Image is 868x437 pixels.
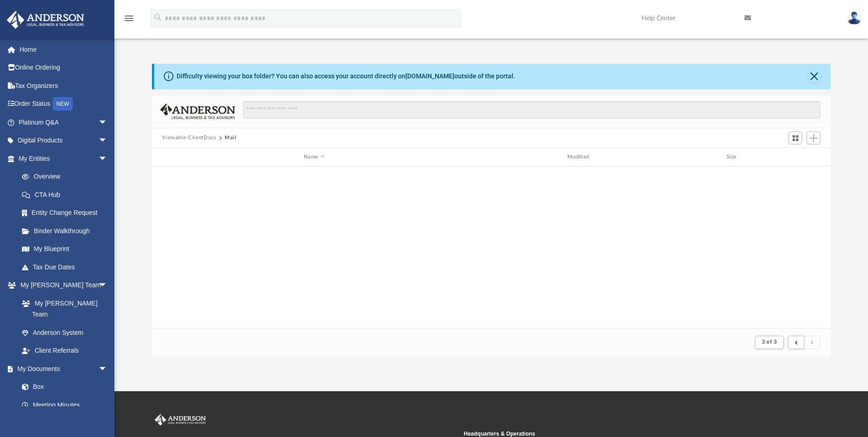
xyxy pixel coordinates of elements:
a: My [PERSON_NAME] Team [13,294,112,323]
a: Home [6,40,121,59]
img: Anderson Advisors Platinum Portal [153,414,208,426]
button: Viewable-ClientDocs [162,134,216,142]
a: CTA Hub [13,186,121,204]
span: arrow_drop_down [98,131,117,150]
a: My Documentsarrow_drop_down [6,360,117,378]
a: My Blueprint [13,240,117,258]
a: Client Referrals [13,342,117,360]
span: arrow_drop_down [98,113,117,132]
span: arrow_drop_down [98,276,117,295]
div: id [156,153,179,161]
a: Order StatusNEW [6,95,121,114]
img: User Pic [847,11,861,25]
img: Anderson Advisors Platinum Portal [4,11,87,29]
a: My [PERSON_NAME] Teamarrow_drop_down [6,276,117,295]
span: 3 of 3 [762,339,777,344]
a: Overview [13,168,121,186]
div: Name [183,153,445,161]
a: Online Ordering [6,59,121,77]
div: NEW [53,97,73,111]
a: Anderson System [13,323,117,342]
div: id [755,153,819,161]
button: 3 of 3 [755,336,784,349]
span: arrow_drop_down [98,360,117,378]
a: Tax Organizers [6,76,121,95]
a: Meeting Minutes [13,396,117,414]
i: search [153,12,163,22]
a: Binder Walkthrough [13,222,121,240]
a: Digital Productsarrow_drop_down [6,131,121,150]
input: Search files and folders [243,101,820,119]
button: Mail [225,134,237,142]
div: Size [715,153,751,161]
a: menu [124,17,135,24]
span: arrow_drop_down [98,149,117,168]
div: Modified [449,153,711,161]
button: Switch to Grid View [788,131,802,144]
i: menu [124,13,135,24]
div: grid [152,166,830,328]
a: Tax Due Dates [13,258,121,276]
a: Box [13,378,112,396]
div: Difficulty viewing your box folder? You can also access your account directly on outside of the p... [177,71,515,81]
button: Add [807,131,820,144]
a: [DOMAIN_NAME] [405,72,454,80]
a: My Entitiesarrow_drop_down [6,149,121,168]
button: Close [808,70,821,83]
a: Entity Change Request [13,204,121,222]
a: Platinum Q&Aarrow_drop_down [6,113,121,131]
